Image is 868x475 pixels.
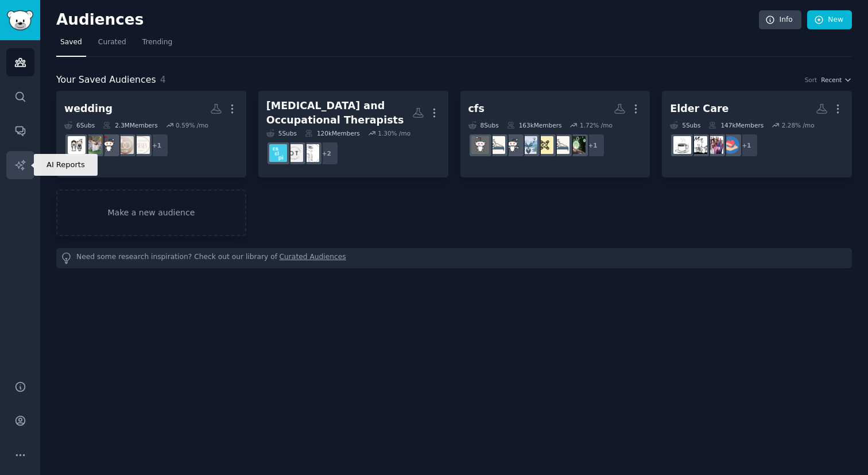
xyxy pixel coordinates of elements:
[581,133,605,157] div: + 1
[56,73,156,87] span: Your Saved Audiences
[269,144,287,162] img: slp
[673,136,691,154] img: eldercare
[662,91,852,177] a: Elder Care5Subs147kMembers2.28% /mo+1CaregiverSupportAgingParentsAustinElderCareeldercare
[580,121,613,129] div: 1.72 % /mo
[520,136,537,154] img: cfsScotland
[487,136,505,154] img: cfsme
[552,136,569,154] img: mecfs
[266,99,412,127] div: [MEDICAL_DATA] and Occupational Therapists
[301,144,319,162] img: SpeechTherapy
[734,133,758,157] div: + 1
[160,74,166,85] span: 4
[821,76,852,84] button: Recent
[670,102,728,116] div: Elder Care
[64,121,95,129] div: 6 Sub s
[670,121,700,129] div: 5 Sub s
[100,136,118,154] img: weddingplanning
[468,121,499,129] div: 8 Sub s
[503,136,521,154] img: cfsrecovery
[378,129,410,137] div: 1.30 % /mo
[56,11,759,29] h2: Audiences
[759,10,801,30] a: Info
[56,248,852,268] div: Need some research inspiration? Check out our library of
[258,91,448,177] a: [MEDICAL_DATA] and Occupational Therapists5Subs120kMembers1.30% /mo+2SpeechTherapyOccupationalThe...
[689,136,707,154] img: AustinElderCare
[821,76,842,84] span: Recent
[805,76,817,84] div: Sort
[708,121,764,129] div: 147k Members
[305,129,360,137] div: 120k Members
[56,190,246,236] a: Make a new audience
[460,91,650,177] a: cfs8Subs163kMembers1.72% /mo+1covidlonghaulersmecfschronicfatiguecfsScotlandcfsrecoverycfsmecfs
[807,10,852,30] a: New
[145,133,169,157] div: + 1
[706,136,723,154] img: AgingParents
[280,252,346,264] a: Curated Audiences
[98,37,126,48] span: Curated
[56,91,246,177] a: wedding6Subs2.3MMembers0.59% /mo+1BigBudgetBridesWeddingsunder10kweddingplanningWeddingattireappr...
[103,121,157,129] div: 2.3M Members
[285,144,303,162] img: OccupationalTherapy
[507,121,562,129] div: 163k Members
[84,136,102,154] img: Weddingattireapproval
[266,129,297,137] div: 5 Sub s
[94,33,130,57] a: Curated
[7,10,33,30] img: GummySearch logo
[468,102,485,116] div: cfs
[68,136,86,154] img: wedding
[722,136,739,154] img: CaregiverSupport
[176,121,208,129] div: 0.59 % /mo
[56,33,86,57] a: Saved
[315,141,339,165] div: + 2
[60,37,82,48] span: Saved
[782,121,815,129] div: 2.28 % /mo
[568,136,586,154] img: covidlonghaulers
[132,136,150,154] img: BigBudgetBrides
[142,37,172,48] span: Trending
[471,136,489,154] img: cfs
[64,102,113,116] div: wedding
[138,33,176,57] a: Trending
[116,136,134,154] img: Weddingsunder10k
[536,136,553,154] img: chronicfatigue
